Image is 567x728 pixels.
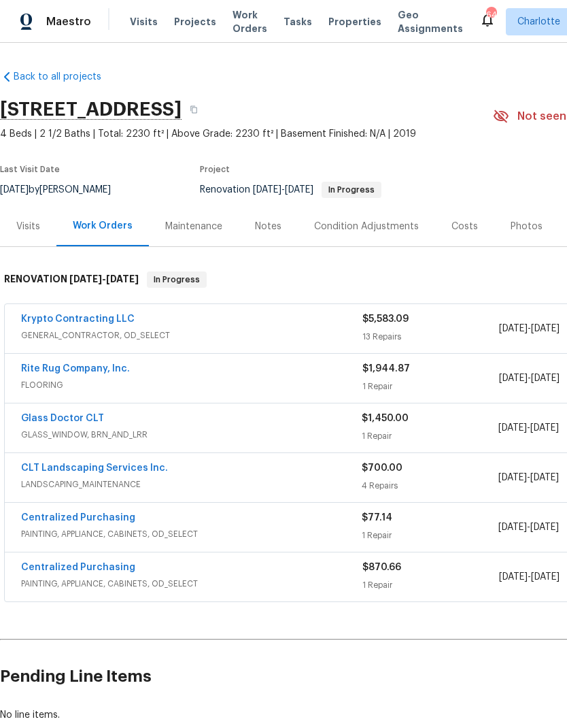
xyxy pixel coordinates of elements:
[165,220,222,233] div: Maintenance
[253,185,281,195] span: [DATE]
[21,478,362,491] span: LANDSCAPING_MAINTENANCE
[499,374,528,383] span: [DATE]
[362,563,401,572] span: $870.66
[21,329,362,342] span: GENERAL_CONTRACTOR, OD_SELECT
[200,165,230,173] span: Project
[511,220,543,233] div: Photos
[253,185,313,195] span: -
[530,423,559,433] span: [DATE]
[148,273,205,286] span: In Progress
[531,324,560,333] span: [DATE]
[499,324,528,333] span: [DATE]
[362,429,498,443] div: 1 Repair
[486,8,496,22] div: 64
[323,186,380,194] span: In Progress
[4,271,139,288] h6: RENOVATION
[21,527,362,541] span: PAINTING, APPLIANCE, CABINETS, OD_SELECT
[362,463,402,473] span: $700.00
[498,421,559,435] span: -
[499,371,560,385] span: -
[362,314,409,324] span: $5,583.09
[21,378,362,392] span: FLOORING
[498,473,527,482] span: [DATE]
[182,97,206,122] button: Copy Address
[531,572,560,582] span: [DATE]
[362,479,498,493] div: 4 Repairs
[498,520,559,534] span: -
[200,185,381,195] span: Renovation
[174,15,216,29] span: Projects
[21,463,168,473] a: CLT Landscaping Services Inc.
[69,274,102,284] span: [DATE]
[21,563,135,572] a: Centralized Purchasing
[499,572,528,582] span: [DATE]
[398,8,463,35] span: Geo Assignments
[499,570,560,584] span: -
[498,523,527,532] span: [DATE]
[21,314,135,324] a: Krypto Contracting LLC
[362,578,499,592] div: 1 Repair
[283,17,312,27] span: Tasks
[16,220,40,233] div: Visits
[285,185,313,195] span: [DATE]
[233,8,267,35] span: Work Orders
[21,364,130,374] a: Rite Rug Company, Inc.
[362,380,499,393] div: 1 Repair
[530,523,559,532] span: [DATE]
[130,15,158,29] span: Visits
[498,471,559,484] span: -
[314,220,419,233] div: Condition Adjustments
[328,15,381,29] span: Properties
[69,274,139,284] span: -
[73,219,133,233] div: Work Orders
[499,322,560,335] span: -
[255,220,281,233] div: Notes
[362,529,498,542] div: 1 Repair
[530,473,559,482] span: [DATE]
[362,414,409,423] span: $1,450.00
[531,374,560,383] span: [DATE]
[21,428,362,442] span: GLASS_WINDOW, BRN_AND_LRR
[21,513,135,523] a: Centralized Purchasing
[362,364,410,374] span: $1,944.87
[362,513,392,523] span: $77.14
[362,330,499,344] div: 13 Repairs
[498,423,527,433] span: [DATE]
[451,220,478,233] div: Costs
[517,15,560,29] span: Charlotte
[21,577,362,591] span: PAINTING, APPLIANCE, CABINETS, OD_SELECT
[106,274,139,284] span: [DATE]
[21,414,104,423] a: Glass Doctor CLT
[46,15,91,29] span: Maestro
